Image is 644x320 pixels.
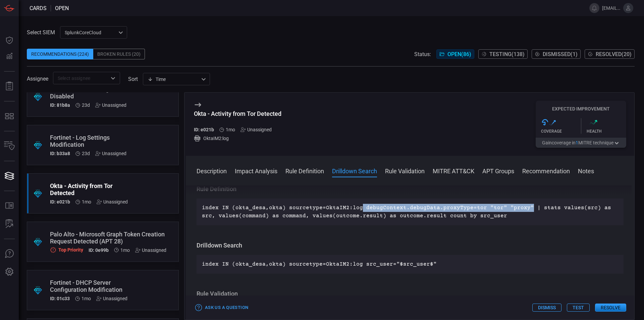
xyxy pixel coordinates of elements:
button: Gaincoverage in1MITRE technique [536,138,626,148]
button: Dismiss [532,304,561,312]
span: 1 [576,140,578,145]
h3: Drilldown Search [197,241,624,249]
button: Test [567,304,590,312]
div: OktaIM2:log [194,135,281,142]
span: Jul 27, 2025 11:55 PM [82,296,91,301]
h5: ID: 01c33 [50,296,70,301]
span: Assignee [27,76,48,82]
h5: ID: e021b [50,199,70,204]
div: Health [587,129,627,134]
div: Unassigned [240,127,272,132]
div: Top Priority [50,247,83,253]
span: Jul 27, 2025 11:56 PM [226,127,235,132]
button: Ask Us A Question [1,246,17,262]
button: Ask Us a Question [194,303,250,313]
h5: ID: 0e99b [89,247,109,253]
button: Rule Definition [285,167,324,175]
button: Dashboard [1,32,17,48]
button: Detections [1,48,17,64]
span: Cards [30,5,47,11]
label: sort [128,76,138,82]
button: Open(86) [436,49,474,59]
span: open [55,5,69,11]
button: Drilldown Search [332,167,377,175]
div: Broken Rules (20) [93,49,145,59]
div: Fortinet - CLI Auditing Disabled [50,86,130,100]
button: APT Groups [482,167,514,175]
span: Resolved ( 20 ) [596,51,632,57]
button: Cards [1,168,17,184]
span: Dismissed ( 1 ) [543,51,578,57]
button: MITRE - Detection Posture [1,108,17,124]
div: Unassigned [95,102,126,108]
span: Aug 04, 2025 2:22 AM [82,102,90,108]
button: Open [108,74,118,83]
button: Inventory [1,138,17,154]
p: index IN (okta_desa,okta) sourcetype=OktaIM2:log debugContext.debugData.proxyType=tor "tor" "prox... [202,204,618,220]
button: Notes [578,167,594,175]
div: Okta - Activity from Tor Detected [50,182,130,196]
label: Select SIEM [27,29,55,36]
span: Jul 27, 2025 11:56 PM [82,199,91,204]
button: Rule Catalog [1,198,17,214]
button: Description [197,167,227,175]
button: Rule Validation [385,167,425,175]
div: Unassigned [95,151,126,156]
button: MITRE ATT&CK [433,167,474,175]
button: Testing(138) [478,49,528,59]
h5: ID: b33a8 [50,151,70,156]
span: Jul 27, 2025 11:55 PM [120,247,130,253]
div: Unassigned [96,296,127,301]
button: Resolved(20) [585,49,635,59]
h5: ID: e021b [194,127,214,132]
input: Select assignee [55,74,107,82]
div: Fortinet - Log Settings Modification [50,134,130,148]
button: Dismissed(1) [532,49,581,59]
div: Okta - Activity from Tor Detected [194,110,281,117]
div: Time [148,76,199,83]
span: [EMAIL_ADDRESS][DOMAIN_NAME] [602,5,621,11]
div: Palo Alto - Microsoft Graph Token Creation Request Detected (APT 28) [50,231,166,245]
span: Testing ( 138 ) [489,51,525,57]
button: Reports [1,78,17,94]
div: Fortinet - DHCP Server Configuration Modification [50,279,130,293]
p: index IN (okta_desa,okta) sourcetype=OktaIM2:log src_user="$src_user$" [202,260,618,268]
div: Unassigned [97,199,128,204]
button: Resolve [595,304,626,312]
div: Coverage [541,129,581,134]
button: Impact Analysis [235,167,277,175]
button: ALERT ANALYSIS [1,216,17,232]
span: Aug 04, 2025 2:22 AM [82,151,90,156]
h3: Rule Validation [197,290,624,298]
button: Preferences [1,264,17,280]
h5: ID: 81b8a [50,102,70,108]
div: Recommendations (224) [27,49,93,59]
span: Open ( 86 ) [447,51,471,57]
h5: Expected Improvement [536,106,626,111]
div: Unassigned [135,247,166,253]
span: Status: [414,51,431,57]
button: Recommendation [522,167,570,175]
p: SplunkCoreCloud [65,29,116,36]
